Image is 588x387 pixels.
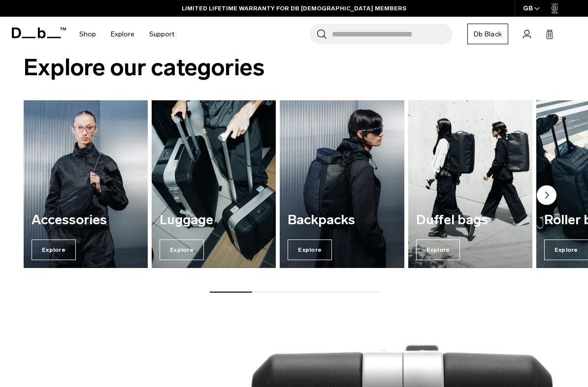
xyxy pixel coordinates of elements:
[32,239,76,260] span: Explore
[24,50,564,85] h2: Explore our categories
[149,17,174,52] a: Support
[72,17,182,52] nav: Main Navigation
[537,185,556,207] button: Next slide
[288,239,332,260] span: Explore
[280,100,404,268] div: 3 / 7
[408,100,532,268] div: 4 / 7
[152,100,276,268] div: 2 / 7
[160,239,204,260] span: Explore
[182,4,406,13] a: LIMITED LIFETIME WARRANTY FOR DB [DEMOGRAPHIC_DATA] MEMBERS
[32,213,140,228] h3: Accessories
[24,100,148,268] div: 1 / 7
[111,17,134,52] a: Explore
[408,100,532,268] a: Duffel bags Explore
[160,213,268,228] h3: Luggage
[79,17,96,52] a: Shop
[280,100,404,268] a: Backpacks Explore
[24,100,148,268] a: Accessories Explore
[288,213,396,228] h3: Backpacks
[152,100,276,268] a: Luggage Explore
[467,24,508,44] a: Db Black
[416,239,460,260] span: Explore
[416,213,524,228] h3: Duffel bags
